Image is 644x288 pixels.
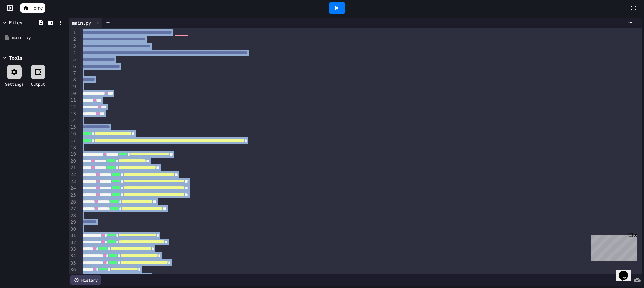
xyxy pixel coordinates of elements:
[69,18,103,28] div: main.py
[69,77,77,83] div: 8
[69,165,77,171] div: 21
[69,151,77,158] div: 19
[12,34,64,41] div: main.py
[69,267,77,273] div: 36
[69,111,77,117] div: 13
[5,81,24,87] div: Settings
[31,81,45,87] div: Output
[69,131,77,137] div: 16
[69,232,77,239] div: 31
[69,29,77,36] div: 1
[69,206,77,212] div: 27
[70,275,101,285] div: History
[20,3,45,13] a: Home
[588,232,637,261] iframe: chat widget
[69,273,77,280] div: 37
[69,104,77,110] div: 12
[69,97,77,104] div: 11
[69,124,77,131] div: 15
[69,192,77,199] div: 25
[69,213,77,219] div: 28
[69,171,77,178] div: 22
[69,246,77,253] div: 33
[69,117,77,124] div: 14
[69,239,77,246] div: 32
[3,3,46,43] div: Chat with us now!Close
[9,19,22,26] div: Files
[69,226,77,233] div: 30
[69,56,77,63] div: 5
[69,43,77,50] div: 3
[69,137,77,144] div: 17
[69,63,77,70] div: 6
[69,36,77,43] div: 2
[9,54,22,61] div: Tools
[69,185,77,192] div: 24
[69,253,77,260] div: 34
[30,5,43,11] span: Home
[69,260,77,267] div: 35
[69,199,77,206] div: 26
[69,50,77,56] div: 4
[69,83,77,90] div: 9
[69,70,77,77] div: 7
[69,219,77,226] div: 29
[69,178,77,185] div: 23
[69,90,77,97] div: 10
[69,19,94,26] div: main.py
[69,145,77,151] div: 18
[616,261,637,281] iframe: chat widget
[69,158,77,165] div: 20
